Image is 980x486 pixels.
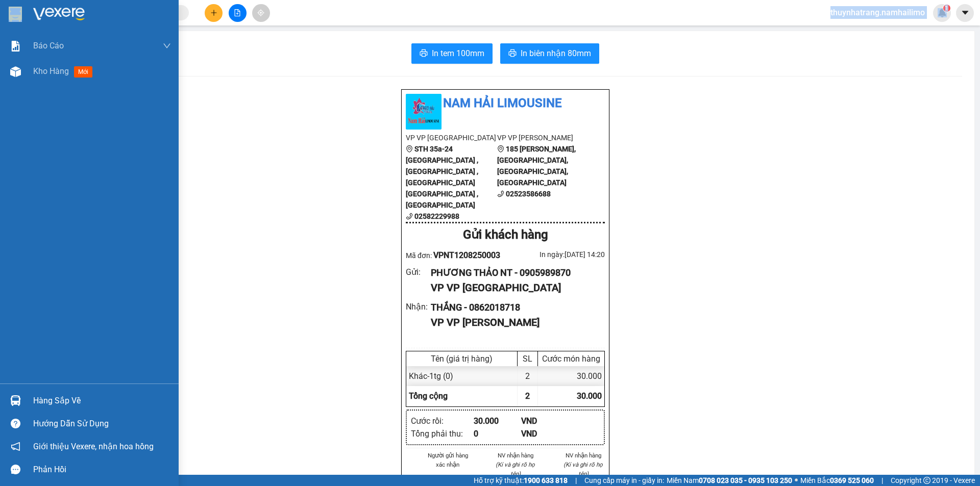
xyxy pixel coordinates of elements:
[497,145,576,187] b: 185 [PERSON_NAME], [GEOGRAPHIC_DATA], [GEOGRAPHIC_DATA], [GEOGRAPHIC_DATA]
[520,354,535,364] div: SL
[506,190,551,198] b: 02523586688
[8,66,114,78] div: 30.000
[497,145,504,152] span: environment
[496,461,535,477] i: (Kí và ghi rõ họ tên)
[474,415,521,427] div: 30.000
[10,395,21,406] img: warehouse-icon
[406,145,478,209] b: STH 35a-24 [GEOGRAPHIC_DATA] , [GEOGRAPHIC_DATA] , [GEOGRAPHIC_DATA] [GEOGRAPHIC_DATA] , [GEOGRAP...
[406,94,442,130] img: logo.jpg
[505,249,605,260] div: In ngày: [DATE] 14:20
[956,4,974,22] button: caret-down
[33,462,171,477] div: Phản hồi
[518,366,538,386] div: 2
[252,4,270,22] button: aim
[508,49,517,59] span: printer
[406,94,605,113] li: Nam Hải Limousine
[409,391,448,401] span: Tổng cộng
[699,476,792,484] strong: 0708 023 035 - 0935 103 250
[210,9,217,16] span: plus
[497,132,589,143] li: VP VP [PERSON_NAME]
[119,45,202,60] div: 0862018718
[923,477,930,484] span: copyright
[830,476,874,484] strong: 0369 525 060
[414,212,459,220] b: 02582229988
[431,300,597,315] div: THẮNG - 0862018718
[406,145,413,152] span: environment
[521,427,569,440] div: VND
[10,66,21,77] img: warehouse-icon
[257,9,264,16] span: aim
[9,10,24,20] span: Gửi:
[163,42,171,50] span: down
[943,5,950,12] sup: 1
[521,47,591,60] span: In biên nhận 80mm
[538,366,604,386] div: 30.000
[431,280,597,296] div: VP VP [GEOGRAPHIC_DATA]
[229,4,247,22] button: file-add
[577,391,602,401] span: 30.000
[409,354,514,364] div: Tên (giá trị hàng)
[521,415,569,427] div: VND
[561,451,605,460] li: NV nhận hàng
[431,315,597,330] div: VP VP [PERSON_NAME]
[420,49,428,59] span: printer
[667,475,792,486] span: Miền Nam
[406,300,431,313] div: Nhận :
[541,354,602,364] div: Cước món hàng
[406,213,413,220] span: phone
[33,66,69,76] span: Kho hàng
[119,33,202,45] div: THẮNG
[406,266,431,278] div: Gửi :
[575,475,577,486] span: |
[525,391,530,401] span: 2
[474,475,568,486] span: Hỗ trợ kỹ thuật:
[474,427,521,440] div: 0
[584,475,664,486] span: Cung cấp máy in - giấy in:
[411,43,493,64] button: printerIn tem 100mm
[33,416,171,431] div: Hướng dẫn sử dụng
[8,67,23,78] span: CR :
[205,4,223,22] button: plus
[431,266,597,280] div: PHƯƠNG THẢO NT - 0905989870
[563,461,603,477] i: (Kí và ghi rõ họ tên)
[406,132,497,143] li: VP VP [GEOGRAPHIC_DATA]
[800,475,874,486] span: Miền Bắc
[119,10,144,20] span: Nhận:
[497,190,504,197] span: phone
[822,6,933,19] span: thuynhatrang.namhailimo
[11,465,20,474] span: message
[406,249,505,262] div: Mã đơn:
[411,415,474,427] div: Cước rồi :
[433,250,500,260] span: VPNT1208250003
[406,225,605,245] div: Gửi khách hàng
[938,8,947,17] img: icon-new-feature
[9,9,112,33] div: VP [GEOGRAPHIC_DATA]
[500,43,599,64] button: printerIn biên nhận 80mm
[33,39,64,52] span: Báo cáo
[9,33,112,45] div: PHƯƠNG THẢO NT
[945,5,948,12] span: 1
[795,478,798,482] span: ⚪️
[10,41,21,52] img: solution-icon
[961,8,970,17] span: caret-down
[234,9,241,16] span: file-add
[881,475,883,486] span: |
[33,393,171,408] div: Hàng sắp về
[524,476,568,484] strong: 1900 633 818
[33,440,154,453] span: Giới thiệu Vexere, nhận hoa hồng
[426,451,470,469] li: Người gửi hàng xác nhận
[9,45,112,60] div: 0905989870
[411,427,474,440] div: Tổng phải thu :
[9,7,22,22] img: logo-vxr
[11,442,20,451] span: notification
[409,371,453,381] span: Khác - 1tg (0)
[11,419,20,428] span: question-circle
[494,451,537,460] li: NV nhận hàng
[432,47,484,60] span: In tem 100mm
[74,66,92,78] span: mới
[119,9,202,33] div: VP [PERSON_NAME]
